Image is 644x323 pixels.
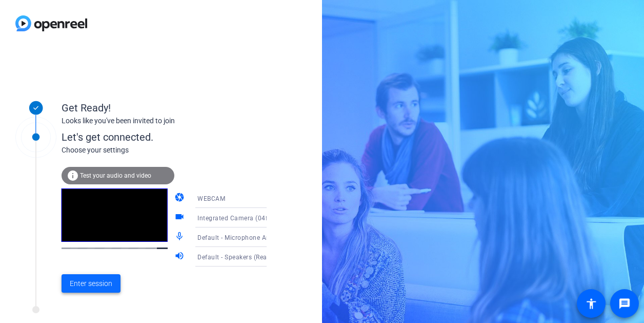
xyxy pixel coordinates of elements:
[62,145,288,156] div: Choose your settings
[197,233,452,241] span: Default - Microphone Array (Intel® Smart Sound Technology for Digital Microphones)
[80,172,151,179] span: Test your audio and video
[618,297,631,310] mat-icon: message
[62,100,267,116] div: Get Ready!
[197,195,225,202] span: WEBCAM
[174,251,187,263] mat-icon: volume_up
[174,212,187,224] mat-icon: videocam
[174,231,187,243] mat-icon: mic_none
[62,274,120,293] button: Enter session
[67,169,79,182] mat-icon: info
[62,116,267,126] div: Looks like you've been invited to join
[197,214,291,222] span: Integrated Camera (04f2:b805)
[585,297,597,310] mat-icon: accessibility
[70,278,112,289] span: Enter session
[174,192,187,204] mat-icon: camera
[197,253,308,261] span: Default - Speakers (Realtek(R) Audio)
[62,129,288,145] div: Let's get connected.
